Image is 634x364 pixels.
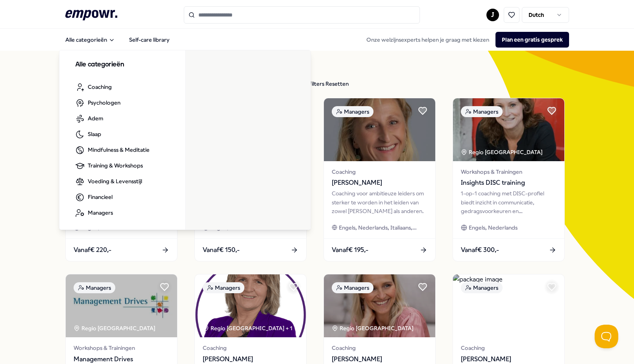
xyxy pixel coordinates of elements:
[461,282,503,293] div: Managers
[203,324,292,333] div: Regio [GEOGRAPHIC_DATA] + 1
[332,344,427,352] span: Coaching
[184,6,420,24] input: Search for products, categories or subcategories
[495,32,569,48] button: Plan een gratis gesprek
[360,32,569,48] div: Onze welzijnsexperts helpen je graag met kiezen
[453,98,565,261] a: package imageManagersRegio [GEOGRAPHIC_DATA] Workshops & TrainingenInsights DISC training1-op-1 c...
[486,9,499,21] button: J
[324,98,435,161] img: package image
[332,324,415,333] div: Regio [GEOGRAPHIC_DATA]
[461,324,551,333] div: Regio [GEOGRAPHIC_DATA] + 1
[461,178,556,188] span: Insights DISC training
[461,245,499,255] span: Vanaf € 300,-
[339,223,427,232] span: Engels, Nederlands, Italiaans, Zweeds
[332,106,373,117] div: Managers
[59,32,176,48] nav: Main
[461,167,556,176] span: Workshops & Trainingen
[461,344,556,352] span: Coaching
[74,245,111,255] span: Vanaf € 220,-
[59,32,121,48] button: Alle categorieën
[332,245,368,255] span: Vanaf € 195,-
[203,344,298,352] span: Coaching
[461,189,556,215] div: 1-op-1 coaching met DISC-profiel biedt inzicht in communicatie, gedragsvoorkeuren en ontwikkelpun...
[461,148,544,156] div: Regio [GEOGRAPHIC_DATA]
[123,32,176,48] a: Self-care library
[74,344,169,352] span: Workshops & Trainingen
[332,178,427,188] span: [PERSON_NAME]
[461,106,503,117] div: Managers
[323,98,436,261] a: package imageManagersCoaching[PERSON_NAME]Coaching voor ambitieuze leiders om sterker te worden i...
[74,282,115,293] div: Managers
[595,325,618,348] iframe: Help Scout Beacon - Open
[309,79,349,88] div: Filters Resetten
[469,223,518,232] span: Engels, Nederlands
[453,98,564,161] img: package image
[66,274,177,337] img: package image
[195,274,306,337] img: package image
[324,274,435,337] img: package image
[332,282,373,293] div: Managers
[332,189,427,215] div: Coaching voor ambitieuze leiders om sterker te worden in het leiden van zowel [PERSON_NAME] als a...
[453,274,564,337] img: package image
[74,324,157,333] div: Regio [GEOGRAPHIC_DATA]
[203,245,240,255] span: Vanaf € 150,-
[203,282,244,293] div: Managers
[332,167,427,176] span: Coaching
